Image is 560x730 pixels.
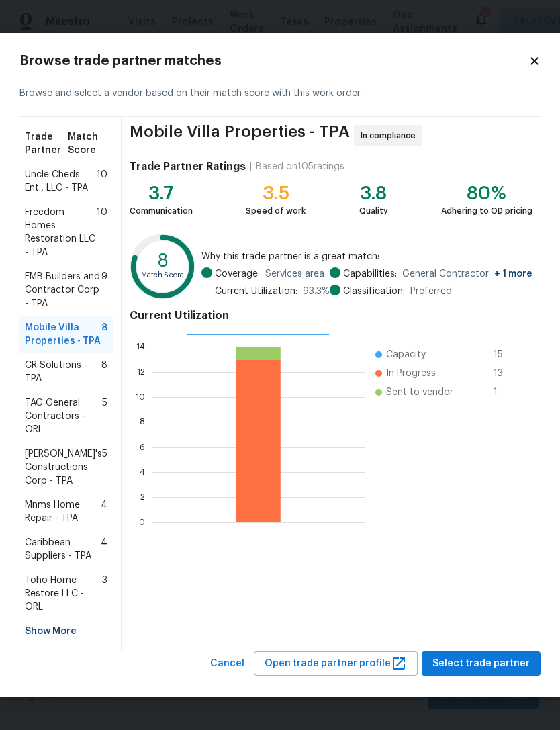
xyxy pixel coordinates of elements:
div: | [246,160,256,173]
div: Quality [359,204,388,218]
span: 13 [494,367,515,380]
div: Speed of work [246,204,306,218]
span: EMB Builders and Contractor Corp - TPA [25,270,101,310]
span: Mnms Home Repair - TPA [25,498,101,525]
span: Toho Home Restore LLC - ORL [25,574,102,614]
span: Mobile Villa Properties - TPA [25,321,101,348]
span: General Contractor [402,267,532,281]
div: 3.8 [359,187,388,200]
button: Select trade partner [422,651,541,676]
div: Show More [19,619,113,643]
button: Cancel [205,651,250,676]
div: Adhering to OD pricing [441,204,532,218]
span: 4 [101,498,107,525]
button: Open trade partner profile [254,651,418,676]
text: 2 [140,494,145,502]
span: Capacity [386,348,426,361]
span: 8 [101,359,107,385]
span: CR Solutions - TPA [25,359,101,385]
span: Open trade partner profile [265,655,407,672]
span: 10 [97,168,107,195]
span: 10 [97,206,107,259]
div: 80% [441,187,532,200]
span: Sent to vendor [386,385,453,399]
div: 3.5 [246,187,306,200]
text: 0 [139,518,145,527]
span: 4 [101,536,107,563]
span: [PERSON_NAME]'s Constructions Corp - TPA [25,447,102,488]
text: 4 [140,468,145,476]
h2: Browse trade partner matches [19,54,528,68]
text: Match Score [141,272,185,279]
span: 15 [494,348,515,361]
h4: Current Utilization [130,309,532,322]
div: 3.7 [130,187,193,200]
h4: Trade Partner Ratings [130,160,246,173]
text: 6 [140,443,145,451]
text: 14 [136,343,145,351]
span: Cancel [210,655,244,672]
span: Capabilities: [343,267,397,281]
span: 1 [494,385,515,399]
text: 8 [157,252,169,270]
span: Freedom Homes Restoration LLC - TPA [25,206,97,259]
div: Based on 105 ratings [256,160,344,173]
span: Current Utilization: [215,285,297,298]
span: 9 [101,270,107,310]
span: 3 [102,574,107,614]
div: Browse and select a vendor based on their match score with this work order. [19,71,541,117]
span: 8 [101,321,107,348]
span: 93.3 % [303,285,330,298]
span: In Progress [386,367,436,380]
text: 10 [136,393,145,401]
text: 12 [137,368,145,376]
span: Mobile Villa Properties - TPA [130,125,350,146]
span: Classification: [343,285,405,298]
div: Communication [130,204,193,218]
span: Trade Partner [25,130,68,157]
span: 5 [102,396,107,437]
span: Select trade partner [432,655,530,672]
span: Preferred [410,285,452,298]
span: 5 [102,447,107,488]
span: Caribbean Suppliers - TPA [25,536,101,563]
span: In compliance [361,129,421,142]
span: Match Score [68,130,107,157]
span: TAG General Contractors - ORL [25,396,102,437]
span: Why this trade partner is a great match: [201,250,532,263]
span: Uncle Cheds Ent., LLC - TPA [25,168,97,195]
span: + 1 more [494,269,532,279]
span: Services area [265,267,324,281]
span: Coverage: [215,267,260,281]
text: 8 [140,418,145,426]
